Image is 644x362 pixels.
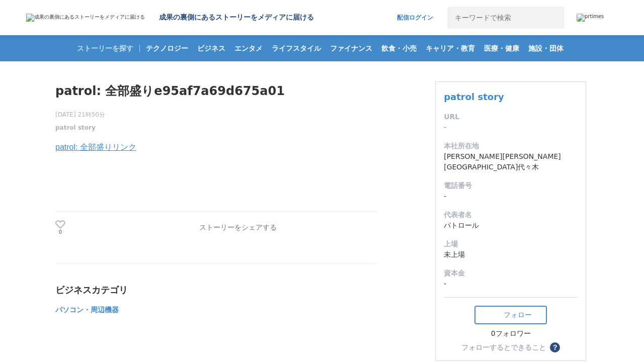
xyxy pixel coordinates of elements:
a: prtimes [577,14,618,22]
a: ビジネス [193,35,229,61]
img: prtimes [577,14,604,22]
a: patrol story [444,92,504,102]
span: パソコン・周辺機器 [55,306,119,314]
dd: [PERSON_NAME][PERSON_NAME][GEOGRAPHIC_DATA]代々木 [444,151,578,172]
a: エンタメ [230,35,267,61]
span: 医療・健康 [480,44,523,53]
button: ？ [550,342,560,352]
a: 成果の裏側にあるストーリーをメディアに届ける 成果の裏側にあるストーリーをメディアに届ける [26,13,314,22]
dd: - [444,191,578,202]
a: ファイナンス [326,35,376,61]
button: 検索 [542,7,565,29]
span: [DATE] 21時50分 [55,110,105,119]
a: patrol story [55,123,96,132]
a: 飲食・小売 [377,35,421,61]
dt: URL [444,112,578,122]
span: エンタメ [230,44,267,53]
span: キャリア・教育 [422,44,479,53]
dt: 上場 [444,239,578,249]
dt: 資本金 [444,268,578,279]
h1: patrol: 全部盛りe95af7a69d675a01 [55,81,377,101]
span: 施設・団体 [524,44,568,53]
a: ライフスタイル [268,35,325,61]
dt: 電話番号 [444,180,578,191]
a: キャリア・教育 [422,35,479,61]
a: patrol: 全部盛りリンク [55,143,136,151]
button: フォロー [474,306,547,324]
a: テクノロジー [142,35,192,61]
span: ライフスタイル [268,44,325,53]
dt: 代表者名 [444,210,578,220]
dd: パトロール [444,220,578,231]
dd: - [444,122,578,133]
p: ストーリーをシェアする [199,223,277,232]
img: 成果の裏側にあるストーリーをメディアに届ける [26,14,145,22]
a: 施設・団体 [524,35,568,61]
a: 医療・健康 [480,35,523,61]
div: 0フォロワー [474,329,547,338]
input: キーワードで検索 [447,7,542,29]
dd: - [444,279,578,289]
span: ファイナンス [326,44,376,53]
dt: 本社所在地 [444,141,578,151]
span: テクノロジー [142,44,192,53]
p: 0 [55,230,65,235]
span: ？ [551,344,558,351]
div: ビジネスカテゴリ [55,284,377,296]
dd: 未上場 [444,249,578,260]
a: パソコン・周辺機器 [55,308,119,313]
span: ビジネス [193,44,229,53]
span: 飲食・小売 [377,44,421,53]
a: 配信ログイン [387,7,443,29]
h2: 成果の裏側にあるストーリーをメディアに届ける [159,13,314,22]
div: フォローするとできること [461,344,546,351]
